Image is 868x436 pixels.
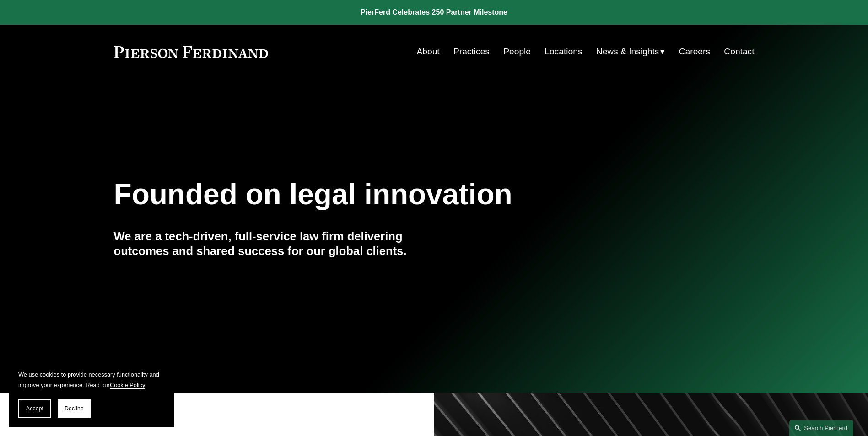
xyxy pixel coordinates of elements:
[679,43,710,60] a: Careers
[114,178,648,211] h1: Founded on legal innovation
[65,405,84,412] span: Decline
[596,44,659,60] span: News & Insights
[596,43,665,60] a: folder dropdown
[545,43,582,60] a: Locations
[453,43,490,60] a: Practices
[417,43,440,60] a: About
[789,420,853,436] a: Search this site
[114,229,434,259] h4: We are a tech-driven, full-service law firm delivering outcomes and shared success for our global...
[26,405,43,412] span: Accept
[724,43,754,60] a: Contact
[9,360,174,427] section: Cookie banner
[110,382,145,388] a: Cookie Policy
[58,399,91,418] button: Decline
[18,369,165,390] p: We use cookies to provide necessary functionality and improve your experience. Read our .
[503,43,531,60] a: People
[18,399,51,418] button: Accept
